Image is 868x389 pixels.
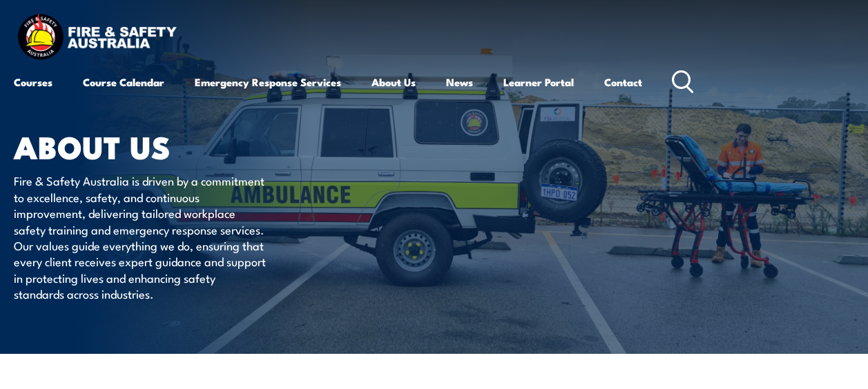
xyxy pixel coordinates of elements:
a: Course Calendar [83,66,164,99]
a: News [446,66,473,99]
a: Courses [14,66,52,99]
a: About Us [372,66,416,99]
p: Fire & Safety Australia is driven by a commitment to excellence, safety, and continuous improveme... [14,172,266,301]
a: Contact [604,66,642,99]
a: Learner Portal [503,66,574,99]
a: Emergency Response Services [195,66,341,99]
h1: About Us [14,132,355,159]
